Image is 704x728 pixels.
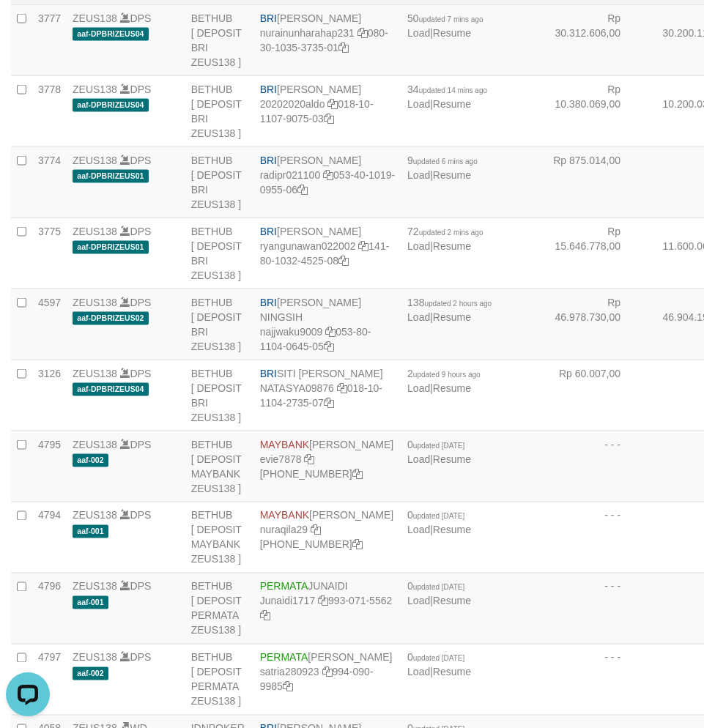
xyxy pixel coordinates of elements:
span: updated 7 mins ago [419,15,483,23]
td: BETHUB [ DEPOSIT MAYBANK ZEUS138 ] [185,502,254,573]
a: radipr021100 [260,169,321,181]
td: BETHUB [ DEPOSIT BRI ZEUS138 ] [185,360,254,431]
td: DPS [67,573,185,645]
a: ZEUS138 [73,652,117,664]
a: ZEUS138 [73,439,117,450]
span: updated [DATE] [413,442,464,450]
span: PERMATA [260,652,308,664]
a: Resume [433,240,471,252]
span: | [407,652,471,678]
a: najjwaku9009 [260,326,323,338]
a: Load [407,98,430,110]
td: 3774 [32,147,67,218]
td: BETHUB [ DEPOSIT BRI ZEUS138 ] [185,289,254,360]
span: BRI [260,12,277,24]
a: ZEUS138 [73,12,117,24]
a: Load [407,382,430,394]
span: | [407,226,483,252]
span: aaf-001 [73,596,108,609]
a: Copy 9940909985 to clipboard [283,681,293,693]
span: updated 2 hours ago [425,300,492,308]
span: | [407,297,492,323]
a: Copy Junaidi1717 to clipboard [318,595,328,607]
a: Load [407,27,430,39]
span: BRI [260,83,277,95]
span: | [407,439,471,465]
a: ZEUS138 [73,510,117,521]
td: Rp 30.312.606,00 [535,5,642,76]
td: [PERSON_NAME] [PHONE_NUMBER] [254,502,401,573]
a: Resume [433,382,471,394]
span: | [407,368,481,394]
a: Resume [433,524,471,536]
td: [PERSON_NAME] 018-10-1107-9075-03 [254,76,401,147]
td: BETHUB [ DEPOSIT BRI ZEUS138 ] [185,218,254,289]
span: | [407,155,478,181]
span: 34 [407,83,487,95]
span: MAYBANK [260,510,309,521]
span: BRI [260,297,277,308]
a: ZEUS138 [73,581,117,593]
a: Copy evie7878 to clipboard [304,453,314,465]
a: Resume [433,98,471,110]
button: Open LiveChat chat widget [6,6,50,50]
span: 9 [407,155,478,166]
td: [PERSON_NAME] 141-80-1032-4525-08 [254,218,401,289]
td: - - - [535,645,642,716]
td: [PERSON_NAME] 053-40-1019-0955-06 [254,147,401,218]
span: BRI [260,155,277,166]
td: Rp 15.646.778,00 [535,218,642,289]
span: | [407,510,471,536]
td: [PERSON_NAME] 080-30-1035-3735-01 [254,5,401,76]
a: Copy NATASYA09876 to clipboard [337,382,347,394]
span: aaf-DPBRIZEUS01 [73,241,149,253]
a: Resume [433,595,471,607]
a: satria280923 [260,666,319,678]
a: Load [407,453,430,465]
a: NATASYA09876 [260,382,334,394]
td: 4794 [32,502,67,573]
td: DPS [67,645,185,716]
span: 138 [407,297,492,308]
a: ryangunawan022002 [260,240,356,252]
a: Copy 141801032452508 to clipboard [338,255,349,267]
a: Copy 053801104064505 to clipboard [324,341,334,352]
td: Rp 875.014,00 [535,147,642,218]
td: DPS [67,218,185,289]
td: Rp 60.007,00 [535,360,642,431]
td: BETHUB [ DEPOSIT PERMATA ZEUS138 ] [185,645,254,716]
a: Load [407,311,430,323]
td: 3126 [32,360,67,431]
td: DPS [67,147,185,218]
td: 4597 [32,289,67,360]
td: 3775 [32,218,67,289]
td: DPS [67,76,185,147]
a: evie7878 [260,453,302,465]
a: Copy satria280923 to clipboard [322,666,333,678]
td: JUNAIDI 993-071-5562 [254,573,401,645]
td: 3778 [32,76,67,147]
td: - - - [535,431,642,502]
a: Resume [433,27,471,39]
td: DPS [67,5,185,76]
span: updated 14 mins ago [419,86,487,94]
a: ZEUS138 [73,226,117,237]
span: aaf-DPBRIZEUS02 [73,312,149,324]
a: Copy ryangunawan022002 to clipboard [358,240,368,252]
span: aaf-002 [73,667,108,680]
span: updated [DATE] [413,655,464,663]
a: Copy 20202020aldo to clipboard [327,98,338,110]
span: aaf-DPBRIZEUS04 [73,99,149,111]
a: Resume [433,666,471,678]
a: ZEUS138 [73,297,117,308]
span: 50 [407,12,483,24]
a: Load [407,240,430,252]
a: Copy 018101104273507 to clipboard [324,397,334,409]
span: | [407,83,487,110]
td: BETHUB [ DEPOSIT BRI ZEUS138 ] [185,147,254,218]
a: Junaidi1717 [260,595,316,607]
span: updated 6 mins ago [413,157,478,166]
a: nurainunharahap231 [260,27,355,39]
span: 72 [407,226,483,237]
a: Copy 080301035373501 to clipboard [338,42,349,53]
